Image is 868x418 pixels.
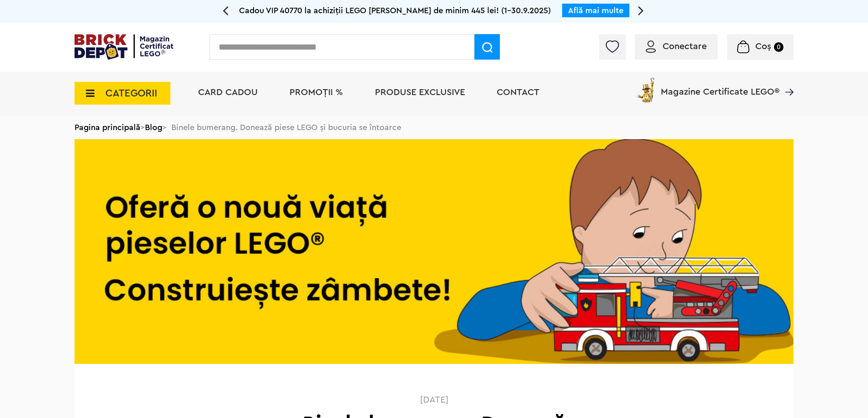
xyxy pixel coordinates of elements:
div: > > Binele bumerang. Donează piese LEGO și bucuria se întoarce [75,116,793,139]
span: CATEGORII [105,88,157,98]
span: Coș [755,42,771,51]
a: Conectare [646,42,707,51]
a: PROMOȚII % [289,88,343,97]
span: Magazine Certificate LEGO® [661,76,779,96]
a: Magazine Certificate LEGO® [779,76,793,85]
a: Află mai multe [568,6,624,15]
a: Pagina principală [75,123,140,131]
a: Blog [145,123,162,131]
a: Contact [497,88,539,97]
div: [DATE] [231,395,637,405]
a: Produse exclusive [375,88,465,97]
a: Card Cadou [198,88,258,97]
span: Conectare [663,42,707,51]
span: Cadou VIP 40770 la achiziții LEGO [PERSON_NAME] de minim 445 lei! (1-30.9.2025) [239,6,551,15]
small: 0 [774,42,783,52]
